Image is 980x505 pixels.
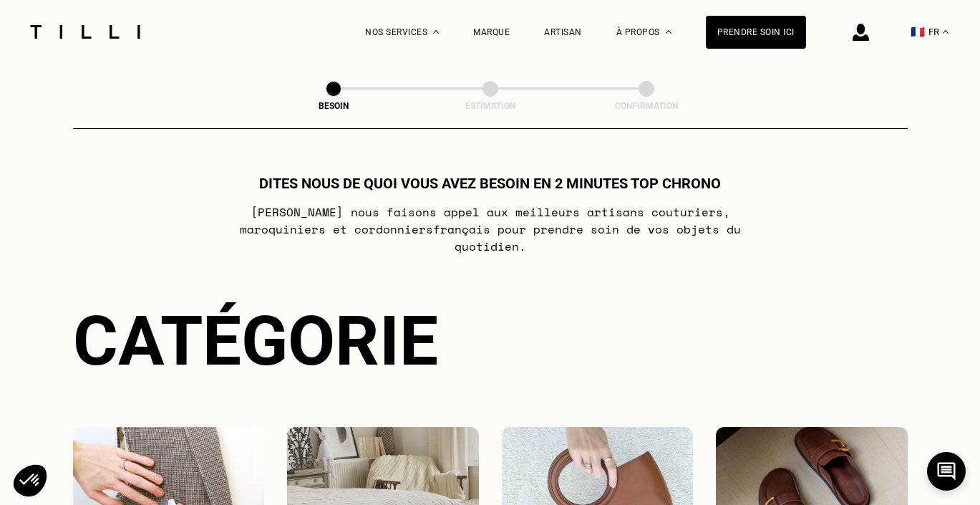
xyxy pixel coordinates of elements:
[666,30,671,34] img: Menu déroulant à propos
[262,101,405,111] div: Besoin
[911,25,925,39] span: 🇫🇷
[419,101,562,111] div: Estimation
[73,301,908,381] div: Catégorie
[473,27,510,37] a: Marque
[853,24,869,41] img: icône connexion
[259,175,721,192] h1: Dites nous de quoi vous avez besoin en 2 minutes top chrono
[544,27,582,37] a: Artisan
[575,101,718,111] div: Confirmation
[943,30,949,34] img: menu déroulant
[433,30,439,34] img: Menu déroulant
[706,16,806,49] a: Prendre soin ici
[206,203,774,255] p: [PERSON_NAME] nous faisons appel aux meilleurs artisans couturiers , maroquiniers et cordonniers ...
[25,25,145,39] img: Logo du service de couturière Tilli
